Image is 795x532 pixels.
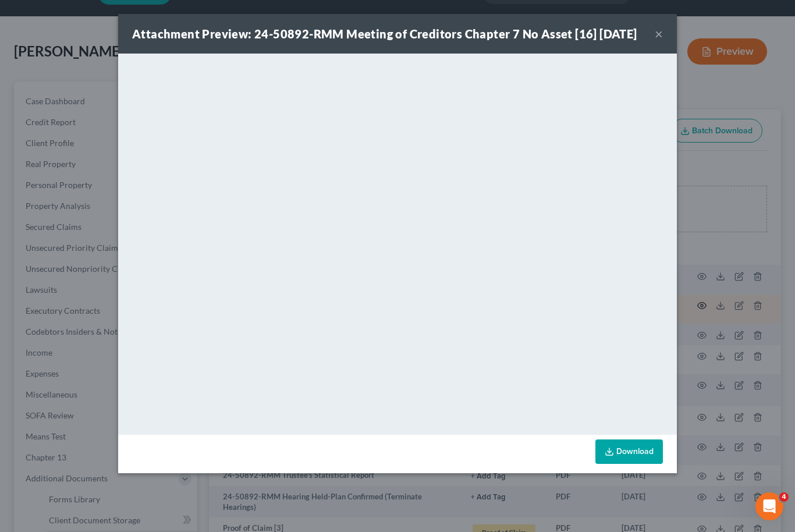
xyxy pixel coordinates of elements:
[132,27,637,41] strong: Attachment Preview: 24-50892-RMM Meeting of Creditors Chapter 7 No Asset [16] [DATE]
[755,492,783,520] iframe: Intercom live chat
[595,439,663,464] a: Download
[779,492,789,502] span: 4
[118,54,677,432] iframe: <object ng-attr-data='[URL][DOMAIN_NAME]' type='application/pdf' width='100%' height='650px'></ob...
[655,27,663,41] button: ×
